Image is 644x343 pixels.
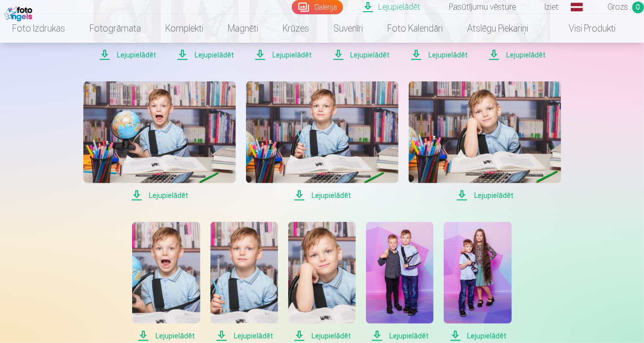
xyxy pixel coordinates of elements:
[132,330,200,342] span: Lejupielādēt
[321,14,375,43] a: Suvenīri
[94,49,161,61] span: Lejupielādēt
[132,222,200,342] a: Lejupielādēt
[607,1,628,13] span: Grozs
[216,14,270,43] a: Magnēti
[327,49,395,61] span: Lejupielādēt
[375,14,455,43] a: Foto kalendāri
[444,330,511,342] span: Lejupielādēt
[444,222,511,342] a: Lejupielādēt
[246,81,398,202] a: Lejupielādēt
[288,330,356,342] span: Lejupielādēt
[77,14,153,43] a: Fotogrāmata
[246,189,398,202] span: Lejupielādēt
[409,81,561,202] a: Lejupielādēt
[210,222,278,342] a: Lejupielādēt
[249,49,317,61] span: Lejupielādēt
[288,222,356,342] a: Lejupielādēt
[632,2,644,13] span: 0
[171,49,239,61] span: Lejupielādēt
[540,14,628,43] a: Visi produkti
[409,189,561,202] span: Lejupielādēt
[483,49,550,61] span: Lejupielādēt
[455,14,540,43] a: Atslēgu piekariņi
[210,330,278,342] span: Lejupielādēt
[83,81,236,202] a: Lejupielādēt
[405,49,473,61] span: Lejupielādēt
[153,14,216,43] a: Komplekti
[366,222,434,342] a: Lejupielādēt
[366,330,434,342] span: Lejupielādēt
[83,189,236,202] span: Lejupielādēt
[4,4,35,21] img: /fa1
[270,14,321,43] a: Krūzes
